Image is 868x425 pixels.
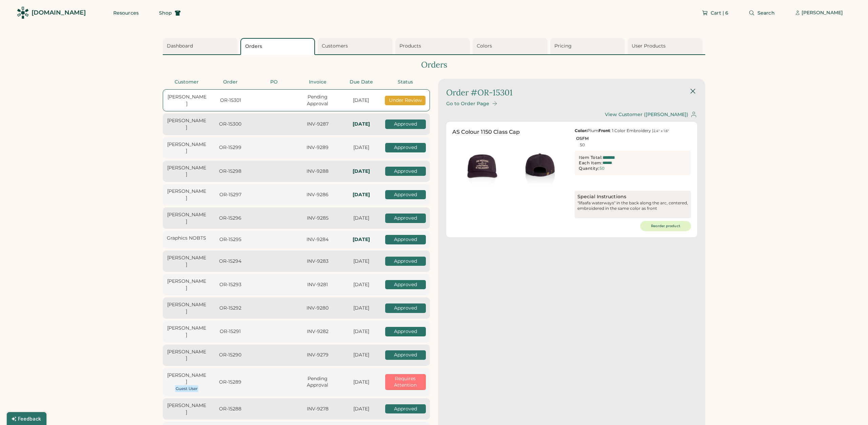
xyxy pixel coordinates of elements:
font: 2.4" x 1.6" [653,129,669,133]
div: Customer [167,79,206,86]
div: INV-9279 [298,352,337,358]
div: Go to Order Page [446,101,489,107]
div: INV-9284 [298,236,337,243]
div: [DATE] [341,406,381,412]
div: Approved [385,214,426,223]
div: [PERSON_NAME] [167,141,206,154]
div: OR-15299 [211,144,250,151]
div: In-Hands: Thu, Sep 4, 2025 [341,168,381,175]
span: Cart | 6 [711,11,728,15]
div: Order [211,79,250,86]
div: [DATE] [341,352,381,358]
div: OR-15300 [211,121,250,128]
div: Requires Attention [385,374,426,390]
div: "lifaafa waterways" in the back along the arc, centered, embroidered in the same color as front [577,200,688,216]
div: Pricing [554,43,623,50]
div: [PERSON_NAME] [167,255,206,268]
div: [DATE] [341,281,381,288]
div: [PERSON_NAME] [167,188,206,201]
button: Shop [151,6,189,20]
div: [PERSON_NAME] [167,211,206,225]
div: Each Item: [579,160,603,166]
div: INV-9289 [298,144,337,151]
div: In-Hands: Sun, Sep 7, 2025 [341,191,381,198]
div: [PERSON_NAME] [167,349,206,362]
div: OR-15296 [211,215,250,222]
div: Approved [385,143,426,152]
div: Customers [322,43,391,50]
div: [PERSON_NAME] [167,402,206,415]
div: [PERSON_NAME] [167,278,206,291]
div: Pending Approval [298,375,337,389]
div: Approved [385,235,426,244]
div: Plum : 1 Color Embroidery | [575,128,691,133]
div: OR-15298 [211,168,250,175]
div: Invoice [298,79,337,86]
div: OSFM [576,136,589,141]
div: INV-9280 [298,305,337,312]
div: OR-15295 [211,236,250,243]
div: Pending Approval [298,94,337,107]
div: Orders [245,43,313,50]
div: [DATE] [341,215,381,222]
div: Approved [385,167,426,176]
div: Due Date [341,79,381,86]
div: [PERSON_NAME] [167,372,206,385]
div: Under Review [385,96,426,105]
div: INV-9287 [298,121,337,128]
div: Approved [385,280,426,290]
div: INV-9286 [298,191,337,198]
div: 50 [599,166,605,171]
div: INV-9285 [298,215,337,222]
div: [PERSON_NAME] [802,10,843,16]
div: OR-15297 [211,191,250,198]
div: INV-9281 [298,281,337,288]
div: Approved [385,327,426,336]
div: Quantity: [579,166,599,171]
div: Order #OR-15301 [446,87,513,98]
div: Guest User [176,386,198,391]
div: [PERSON_NAME] [167,94,206,107]
div: Orders [163,59,705,71]
button: Resources [105,6,147,20]
div: [DATE] [341,258,381,265]
div: Products [399,43,468,50]
div: INV-9278 [298,406,337,412]
iframe: Front Chat [836,394,865,424]
span: Search [757,11,775,15]
div: OR-15288 [211,406,250,412]
div: Approved [385,350,426,360]
span: Shop [159,11,172,15]
div: OR-15292 [211,305,250,312]
button: Reorder product [640,221,691,231]
div: Approved [385,119,426,129]
img: generate-image [511,139,569,197]
div: Special Instructions [577,193,688,200]
img: generate-image [452,139,511,197]
div: [DATE] [341,97,381,104]
div: View Customer ([PERSON_NAME]) [605,112,688,117]
div: [DOMAIN_NAME] [32,8,86,17]
div: Approved [385,190,426,200]
div: Status [385,79,426,86]
strong: Color: [575,128,587,133]
div: Dashboard [167,43,236,50]
div: INV-9283 [298,258,337,265]
div: Approved [385,404,426,414]
div: INV-9288 [298,168,337,175]
div: [PERSON_NAME] [167,117,206,131]
div: [DATE] [341,144,381,151]
div: [DATE] [341,328,381,335]
div: User Products [632,43,701,50]
div: [DATE] [341,305,381,312]
button: Search [741,6,783,20]
div: [DATE] [341,379,381,386]
div: [PERSON_NAME] [167,301,206,315]
div: [PERSON_NAME] [167,165,206,178]
div: OR-15293 [211,281,250,288]
div: Approved [385,303,426,313]
button: Cart | 6 [694,6,736,20]
div: In-Hands: Thu, Sep 4, 2025 [341,121,381,128]
div: In-Hands: Thu, Sep 11, 2025 [341,236,381,243]
div: OR-15291 [211,328,250,335]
